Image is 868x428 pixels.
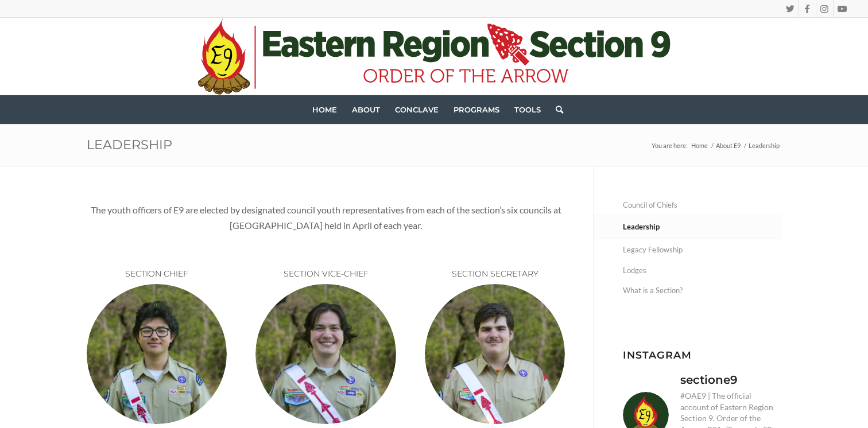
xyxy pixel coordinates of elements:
[514,105,541,114] span: Tools
[352,105,380,114] span: About
[312,105,337,114] span: Home
[623,240,781,260] a: Legacy Fellowship
[716,142,741,149] span: About E9
[87,203,565,233] p: The youth officers of E9 are elected by designated council youth representatives from each of the...
[305,95,344,124] a: Home
[255,284,396,424] img: Untitled (8)
[87,137,172,153] a: Leadership
[680,372,738,388] h3: sectione9
[742,141,747,150] span: /
[691,142,708,149] span: Home
[344,95,387,124] a: About
[548,95,563,124] a: Search
[623,216,781,238] a: Leadership
[387,95,446,124] a: Conclave
[425,270,565,278] h6: SECTION SECRETARY
[747,141,781,150] span: Leadership
[446,95,507,124] a: Programs
[714,141,742,150] a: About E9
[454,105,499,114] span: Programs
[689,141,710,150] a: Home
[710,141,714,150] span: /
[87,270,227,278] h6: SECTION CHIEF
[623,195,781,215] a: Council of Chiefs
[507,95,548,124] a: Tools
[623,260,781,281] a: Lodges
[623,281,781,301] a: What is a Section?
[623,349,781,360] h3: Instagram
[87,284,227,424] img: Untitled (7)
[425,284,565,424] img: Untitled (9)
[255,270,396,278] h6: SECTION VICE-CHIEF
[652,142,688,149] span: You are here:
[395,105,439,114] span: Conclave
